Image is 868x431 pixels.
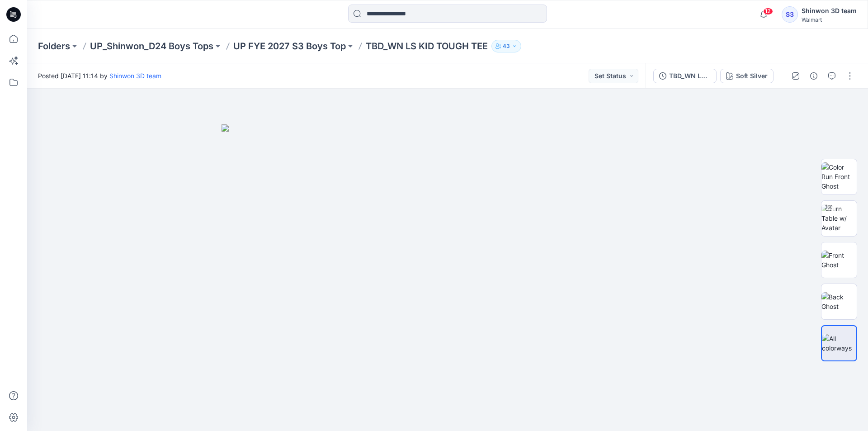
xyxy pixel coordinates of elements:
a: Shinwon 3D team [109,72,161,80]
button: TBD_WN LS KID TOUGH TEE [653,69,717,83]
img: Back Ghost [821,292,857,311]
img: Color Run Front Ghost [821,162,857,191]
button: Soft Silver [720,69,774,83]
a: UP FYE 2027 S3 Boys Top [233,40,346,52]
p: 43 [503,41,510,51]
a: Folders [38,40,70,52]
span: 12 [763,8,773,15]
div: TBD_WN LS KID TOUGH TEE [669,71,711,81]
a: UP_Shinwon_D24 Boys Tops [90,40,213,52]
img: Front Ghost [821,251,857,270]
button: 43 [491,40,521,52]
img: Turn Table w/ Avatar [821,204,857,232]
div: S3 [782,6,798,23]
span: Posted [DATE] 11:14 by [38,71,161,81]
div: Shinwon 3D team [802,5,857,16]
div: Walmart [802,16,857,23]
div: Soft Silver [736,71,768,81]
p: TBD_WN LS KID TOUGH TEE [366,40,488,52]
img: All colorways [822,334,856,353]
button: Details [807,69,821,83]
